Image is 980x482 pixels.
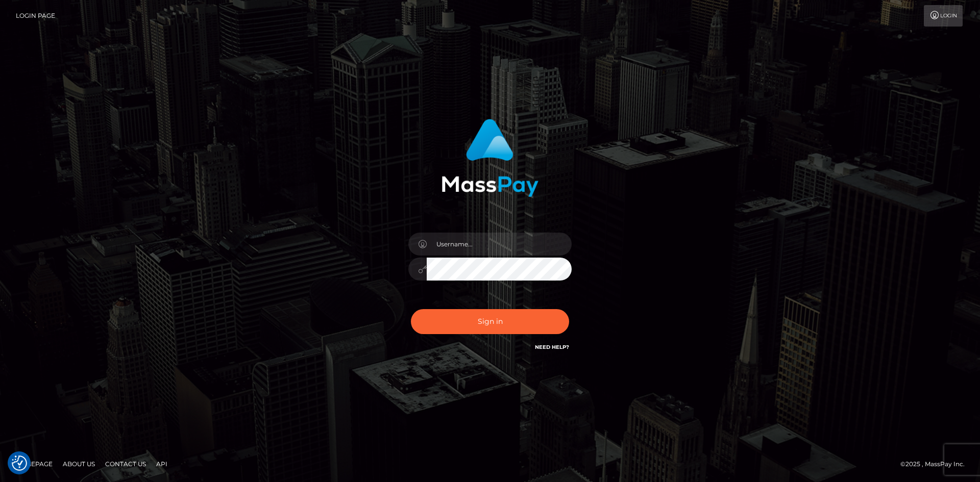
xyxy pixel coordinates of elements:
[12,455,27,471] button: Consent Preferences
[535,344,569,350] a: Need Help?
[411,309,569,334] button: Sign in
[924,5,963,27] a: Login
[427,233,572,256] input: Username...
[442,119,538,197] img: MassPay Login
[59,456,99,472] a: About Us
[11,456,57,472] a: Homepage
[16,5,55,27] a: Login Page
[12,455,27,471] img: Revisit consent button
[900,459,972,470] div: © 2025 , MassPay Inc.
[152,456,171,472] a: API
[101,456,150,472] a: Contact Us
